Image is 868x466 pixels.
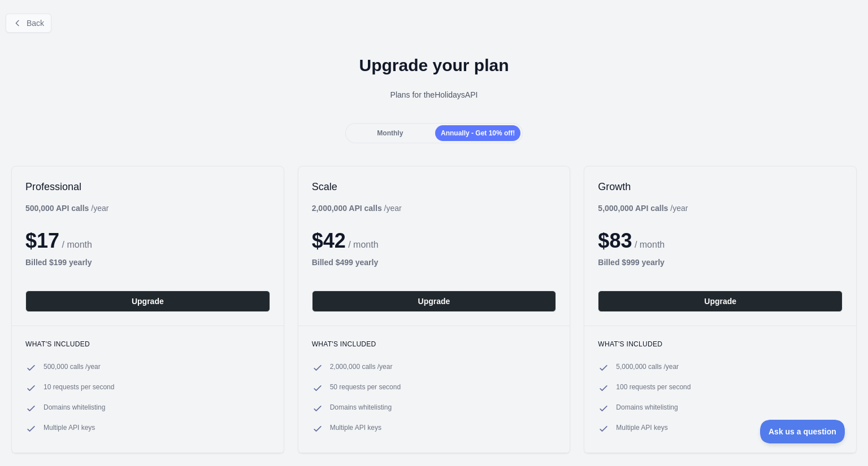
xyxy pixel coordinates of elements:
b: 5,000,000 API calls [598,204,668,213]
h2: Growth [598,180,843,194]
iframe: Toggle Customer Support [760,420,845,443]
span: $ 42 [312,229,346,252]
div: / year [598,203,688,214]
h2: Scale [312,180,557,194]
span: $ 83 [598,229,632,252]
b: 2,000,000 API calls [312,204,382,213]
div: / year [312,203,402,214]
